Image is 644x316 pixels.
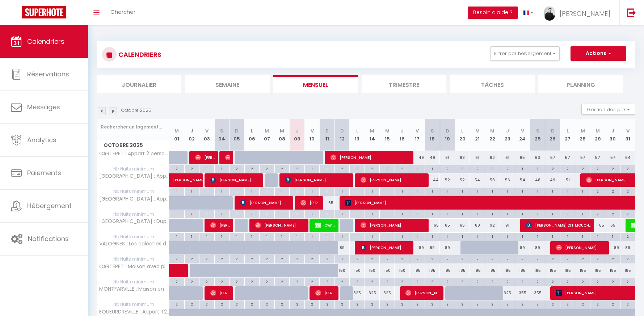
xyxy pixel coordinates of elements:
[470,151,485,164] div: 61
[475,127,480,134] abbr: M
[485,210,500,217] div: 1
[215,165,230,172] div: 1
[575,151,590,164] div: 57
[117,46,161,63] h3: CALENDRIERS
[290,188,304,194] div: 1
[325,127,329,134] abbr: S
[590,188,605,194] div: 2
[296,127,299,134] abbr: J
[215,188,230,194] div: 1
[440,119,455,151] th: 19
[536,127,539,134] abbr: S
[215,255,230,262] div: 2
[605,210,620,217] div: 2
[425,151,440,164] div: 49
[605,219,620,232] div: 65
[530,165,545,172] div: 1
[395,233,410,240] div: 1
[455,173,470,187] div: 52
[605,188,620,194] div: 2
[526,218,592,232] span: [PERSON_NAME] DIT MOUCHET
[230,210,244,217] div: 1
[27,37,64,46] span: Calendriers
[545,119,560,151] th: 26
[98,196,171,202] span: [GEOGRAPHIC_DATA] : Appart de charme, 2 chambres en centre ville
[28,234,69,243] span: Notifications
[356,127,358,134] abbr: L
[380,233,395,240] div: 1
[205,127,209,134] abbr: V
[121,107,151,114] p: Octobre 2025
[97,210,169,218] span: Nb Nuits minimum
[230,188,244,194] div: 1
[440,173,455,187] div: 52
[560,165,575,172] div: 2
[485,219,500,232] div: 92
[361,241,411,254] span: [PERSON_NAME]
[470,165,485,172] div: 2
[300,196,321,210] span: [PERSON_NAME]
[199,188,214,194] div: 1
[275,165,290,172] div: 2
[440,151,455,164] div: 61
[260,255,274,262] div: 2
[245,255,260,262] div: 2
[500,173,515,187] div: 56
[440,233,455,240] div: 1
[545,188,560,194] div: 1
[230,119,245,151] th: 05
[425,233,440,240] div: 1
[290,255,304,262] div: 2
[27,201,72,210] span: Hébergement
[470,233,485,240] div: 1
[361,218,426,232] span: [PERSON_NAME]
[27,69,69,79] span: Réservations
[410,233,425,240] div: 1
[575,165,590,172] div: 2
[620,188,635,194] div: 2
[169,233,184,240] div: 1
[174,127,179,134] abbr: M
[605,165,620,172] div: 2
[173,169,206,183] span: [PERSON_NAME]
[560,210,575,217] div: 1
[27,168,61,177] span: Paiements
[275,188,290,194] div: 1
[590,210,605,217] div: 2
[110,8,135,16] span: Chercher
[410,119,425,151] th: 17
[440,165,455,172] div: 2
[567,127,569,134] abbr: L
[605,151,620,164] div: 57
[605,241,620,254] div: 89
[199,255,214,262] div: 2
[275,233,290,240] div: 1
[485,188,500,194] div: 1
[627,8,636,17] img: logout
[544,7,555,21] img: ...
[275,210,290,217] div: 1
[380,165,395,172] div: 2
[265,127,269,134] abbr: M
[590,151,605,164] div: 57
[431,127,434,134] abbr: S
[515,119,530,151] th: 24
[311,127,314,134] abbr: V
[240,196,291,210] span: [PERSON_NAME]
[470,210,485,217] div: 1
[538,75,623,93] li: Planning
[545,173,560,187] div: 49
[97,233,169,241] span: Nb Nuits minimum
[305,188,320,194] div: 1
[230,255,244,262] div: 2
[190,127,193,134] abbr: J
[575,210,590,217] div: 1
[169,210,184,217] div: 1
[500,151,515,164] div: 61
[470,119,485,151] th: 21
[365,165,380,172] div: 2
[320,233,334,240] div: 1
[334,119,350,151] th: 12
[485,233,500,240] div: 1
[575,188,590,194] div: 1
